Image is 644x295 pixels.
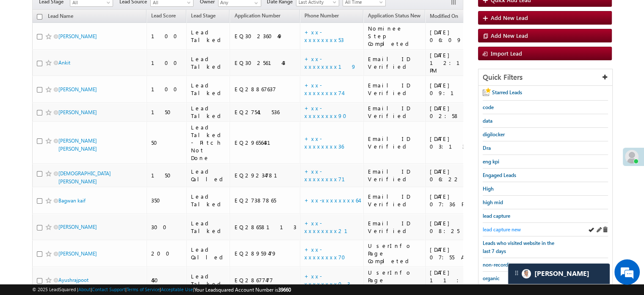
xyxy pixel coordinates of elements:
[430,269,483,292] div: [DATE] 11:18 PM
[151,250,182,257] div: 200
[151,59,182,67] div: 100
[304,12,339,19] span: Phone Number
[234,171,296,179] div: EQ29234781
[234,59,296,67] div: EQ30256143
[483,240,554,254] span: Leads who visited website in the last 7 days
[368,25,421,48] div: Nominee Step Completed
[161,287,193,292] a: Acceptable Use
[426,11,470,22] a: Modified On (sorted descending)
[483,131,505,138] span: digilocker
[115,231,154,242] em: Start Chat
[430,135,483,150] div: [DATE] 03:13 PM
[368,219,421,235] div: Email ID Verified
[430,28,483,44] div: [DATE] 06:09 PM
[430,246,483,261] div: [DATE] 07:55 AM
[234,197,296,204] div: EQ27387865
[368,12,420,19] span: Application Status New
[304,81,343,96] a: +xx-xxxxxxxx74
[304,135,344,150] a: +xx-xxxxxxxx36
[151,139,182,146] div: 50
[483,172,516,178] span: Engaged Leads
[483,199,503,205] span: high mid
[483,261,515,268] span: non-recording
[430,219,483,235] div: [DATE] 08:25 AM
[368,193,421,208] div: Email ID Verified
[58,109,97,115] a: [PERSON_NAME]
[234,223,296,231] div: EQ28658113
[491,32,528,39] span: Add New Lead
[151,12,176,19] span: Lead Score
[513,270,520,276] img: carter-drag
[492,89,522,96] span: Starred Leads
[234,139,296,146] div: EQ29656431
[430,104,483,120] div: [DATE] 02:58 PM
[368,269,421,292] div: UserInfo Page Completed
[44,11,77,22] a: Lead Name
[58,250,97,257] a: [PERSON_NAME]
[483,213,510,219] span: lead capture
[483,275,500,281] span: organic
[234,12,280,19] span: Application Number
[58,33,97,39] a: [PERSON_NAME]
[44,45,142,56] div: Chat with us now
[151,171,182,179] div: 150
[58,277,88,283] a: Ayushrajpoot
[139,4,159,25] div: Minimize live chat window
[32,286,291,294] span: © 2025 LeadSquared | | | | |
[483,104,494,110] span: code
[147,11,180,22] a: Lead Score
[191,12,216,19] span: Lead Stage
[304,273,350,287] a: +xx-xxxxxxxx03
[483,118,492,124] span: data
[230,11,284,22] a: Application Number
[304,168,355,183] a: +xx-xxxxxxxx71
[234,108,296,116] div: EQ27541536
[127,287,160,292] a: Terms of Service
[368,104,421,120] div: Email ID Verified
[14,45,36,56] img: d_60004797649_company_0_60004797649
[508,263,610,284] div: carter-dragCarter[PERSON_NAME]
[234,250,296,257] div: EQ28959479
[234,85,296,93] div: EQ28867637
[304,55,357,70] a: +xx-xxxxxxxx19
[191,246,226,261] div: Lead Called
[459,13,466,20] span: (sorted descending)
[368,242,421,265] div: UserInfo Page Completed
[478,69,612,86] div: Quick Filters
[58,197,86,204] a: Bagwan kaif
[191,193,226,208] div: Lead Talked
[483,158,499,165] span: eng kpi
[194,287,291,293] span: Your Leadsquared Account Number is
[522,269,531,278] img: Carter
[483,145,491,151] span: Dra
[191,104,226,120] div: Lead Talked
[58,59,70,66] a: Ankit
[58,170,111,185] a: [DEMOGRAPHIC_DATA][PERSON_NAME]
[304,246,351,261] a: +xx-xxxxxxxx70
[191,124,226,162] div: Lead Talked - Pitch Not Done
[430,51,483,74] div: [DATE] 12:12 PM
[234,276,296,284] div: EQ28677477
[92,287,125,292] a: Contact Support
[430,13,458,19] span: Modified On
[234,32,296,40] div: EQ30236049
[368,135,421,150] div: Email ID Verified
[191,273,226,288] div: Lead Talked
[368,55,421,70] div: Email ID Verified
[191,28,226,44] div: Lead Talked
[191,219,226,235] div: Lead Talked
[191,55,226,70] div: Lead Talked
[11,79,155,224] textarea: Type your message and hit 'Enter'
[278,287,291,293] span: 39660
[368,81,421,97] div: Email ID Verified
[534,270,589,278] span: Carter
[483,226,521,233] span: lead capture new
[37,14,42,20] input: Check all records
[58,86,97,93] a: [PERSON_NAME]
[151,276,182,284] div: 450
[151,197,182,204] div: 350
[151,85,182,93] div: 100
[491,14,528,21] span: Add New Lead
[151,108,182,116] div: 150
[78,287,91,292] a: About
